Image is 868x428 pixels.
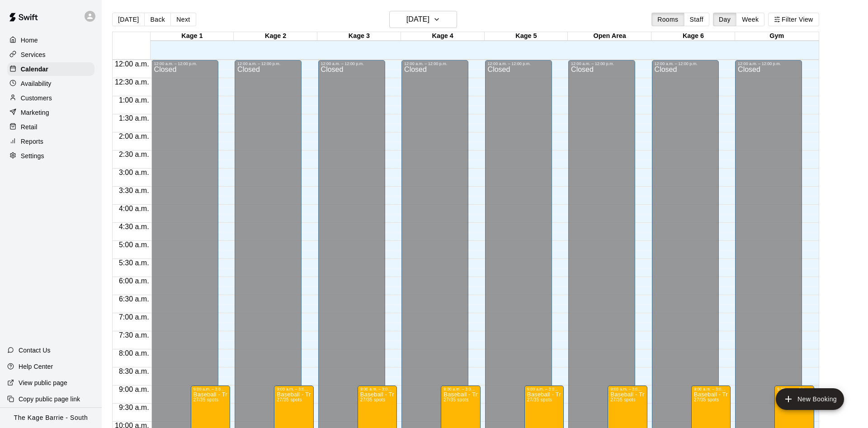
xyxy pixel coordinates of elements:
div: 12:00 a.m. – 12:00 p.m. [655,61,716,66]
h6: [DATE] [406,13,429,26]
div: Kage 5 [485,32,568,41]
span: 27/35 spots filled [277,397,302,402]
button: Back [144,13,171,26]
a: Home [7,33,94,47]
p: Contact Us [19,346,51,355]
button: Day [713,13,736,26]
a: Marketing [7,106,94,119]
div: 9:00 a.m. – 3:00 p.m. [443,387,477,391]
button: [DATE] [389,11,457,28]
button: Week [736,13,764,26]
span: 3:30 a.m. [117,187,151,194]
a: Retail [7,120,94,134]
div: 12:00 a.m. – 12:00 p.m. [154,61,216,66]
span: 9:00 a.m. [117,386,151,393]
button: Rooms [651,13,684,26]
span: 6:00 a.m. [117,277,151,285]
span: 27/35 spots filled [610,397,635,402]
span: 7:00 a.m. [117,313,151,321]
div: 12:00 a.m. – 12:00 p.m. [738,61,799,66]
span: 1:00 a.m. [117,96,151,104]
div: 9:00 a.m. – 3:00 p.m. [610,387,644,391]
p: Reports [21,137,43,146]
span: 27/35 spots filled [694,397,719,402]
span: 27/35 spots filled [527,397,552,402]
div: Kage 1 [151,32,234,41]
div: Gym [735,32,819,41]
span: 2:30 a.m. [117,151,151,158]
div: 12:00 a.m. – 12:00 p.m. [237,61,299,66]
div: 12:00 a.m. – 12:00 p.m. [404,61,466,66]
p: Marketing [21,108,49,117]
span: 1:30 a.m. [117,114,151,122]
button: Next [170,13,196,26]
a: Reports [7,135,94,148]
button: [DATE] [112,13,145,26]
span: 3:00 a.m. [117,169,151,176]
p: Calendar [21,65,48,74]
div: 9:00 a.m. – 3:00 p.m. [193,387,227,391]
div: Kage 2 [234,32,317,41]
div: Kage 4 [401,32,485,41]
p: Help Center [19,362,53,371]
span: 27/35 spots filled [360,397,385,402]
span: 12:30 a.m. [113,78,151,86]
span: 8:00 a.m. [117,349,151,357]
span: 5:30 a.m. [117,259,151,267]
span: 9:30 a.m. [117,404,151,411]
button: add [776,388,844,410]
span: 7:30 a.m. [117,331,151,339]
span: 2:00 a.m. [117,132,151,140]
a: Availability [7,77,94,90]
p: Retail [21,122,38,132]
span: 4:00 a.m. [117,205,151,212]
p: Settings [21,151,44,160]
div: 12:00 a.m. – 12:00 p.m. [488,61,549,66]
a: Calendar [7,62,94,76]
a: Customers [7,91,94,105]
div: Kage 3 [317,32,401,41]
span: 5:00 a.m. [117,241,151,249]
button: Staff [684,13,710,26]
span: 27/35 spots filled [193,397,218,402]
div: 9:00 a.m. – 3:00 p.m. [277,387,311,391]
a: Settings [7,149,94,163]
div: Open Area [568,32,651,41]
div: 12:00 a.m. – 12:00 p.m. [571,61,632,66]
div: Kage 6 [651,32,735,41]
p: Services [21,50,46,59]
div: 9:00 a.m. – 3:00 p.m. [360,387,394,391]
span: 12:00 a.m. [113,60,151,68]
p: Customers [21,94,52,103]
a: Services [7,48,94,61]
p: View public page [19,378,67,387]
button: Filter View [768,13,819,26]
div: 9:00 a.m. – 3:00 p.m. [777,387,811,391]
p: The Kage Barrie - South [14,413,88,423]
p: Copy public page link [19,395,80,404]
div: 12:00 a.m. – 12:00 p.m. [321,61,382,66]
span: 6:30 a.m. [117,295,151,303]
div: 9:00 a.m. – 3:00 p.m. [527,387,561,391]
p: Home [21,36,38,45]
span: 27/35 spots filled [443,397,468,402]
span: 4:30 a.m. [117,223,151,230]
div: 9:00 a.m. – 3:00 p.m. [694,387,728,391]
span: 8:30 a.m. [117,367,151,375]
p: Availability [21,79,52,88]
